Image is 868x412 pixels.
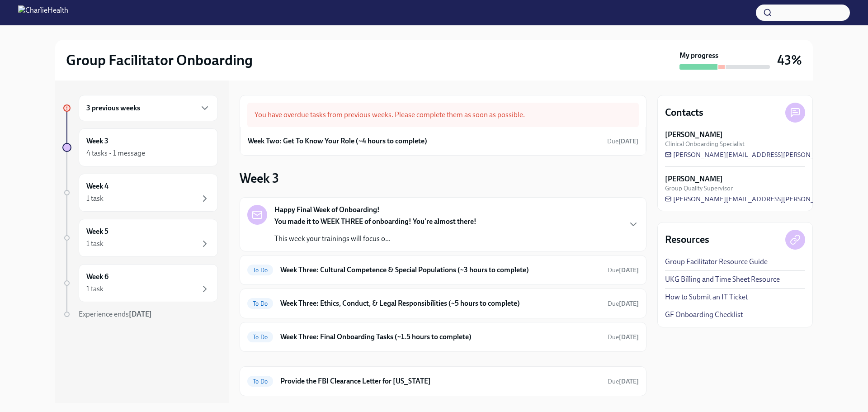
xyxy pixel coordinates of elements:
[679,51,718,61] strong: My progress
[66,51,253,69] h2: Group Facilitator Onboarding
[280,298,600,308] h6: Week Three: Ethics, Conduct, & Legal Responsibilities (~5 hours to complete)
[777,52,802,68] h3: 43%
[247,330,639,344] a: To DoWeek Three: Final Onboarding Tasks (~1.5 hours to complete)Due[DATE]
[280,376,600,386] h6: Provide the FBI Clearance Letter for [US_STATE]
[240,170,279,186] h3: Week 3
[86,284,104,294] div: 1 task
[619,266,639,274] strong: [DATE]
[247,334,273,341] span: To Do
[608,266,639,275] span: October 6th, 2025 10:00
[86,136,108,146] h6: Week 3
[79,310,152,318] span: Experience ends
[280,332,600,342] h6: Week Three: Final Onboarding Tasks (~1.5 hours to complete)
[274,234,476,244] p: This week your trainings will focus o...
[608,299,639,308] span: October 6th, 2025 10:00
[608,266,639,274] span: Due
[665,292,748,302] a: How to Submit an IT Ticket
[619,333,639,341] strong: [DATE]
[608,300,639,308] span: Due
[665,310,743,320] a: GF Onboarding Checklist
[665,174,723,184] strong: [PERSON_NAME]
[86,227,108,237] h6: Week 5
[247,263,639,277] a: To DoWeek Three: Cultural Competence & Special Populations (~3 hours to complete)Due[DATE]
[619,378,639,385] strong: [DATE]
[618,137,638,145] strong: [DATE]
[274,205,380,215] strong: Happy Final Week of Onboarding!
[248,136,427,146] h6: Week Two: Get To Know Your Role (~4 hours to complete)
[608,377,639,386] span: October 21st, 2025 10:00
[665,275,780,284] a: UKG Billing and Time Sheet Resource
[79,95,218,121] div: 3 previous weeks
[665,257,768,267] a: Group Facilitator Resource Guide
[247,378,273,385] span: To Do
[665,233,709,246] h4: Resources
[62,128,218,166] a: Week 34 tasks • 1 message
[280,265,600,275] h6: Week Three: Cultural Competence & Special Populations (~3 hours to complete)
[86,181,108,191] h6: Week 4
[247,374,639,388] a: To DoProvide the FBI Clearance Letter for [US_STATE]Due[DATE]
[607,137,638,146] span: September 29th, 2025 10:00
[248,134,638,148] a: Week Two: Get To Know Your Role (~4 hours to complete)Due[DATE]
[608,333,639,341] span: October 4th, 2025 10:00
[86,194,104,204] div: 1 task
[608,333,639,341] span: Due
[247,267,273,274] span: To Do
[665,184,733,193] span: Group Quality Supervisor
[247,296,639,311] a: To DoWeek Three: Ethics, Conduct, & Legal Responsibilities (~5 hours to complete)Due[DATE]
[247,300,273,307] span: To Do
[607,137,638,145] span: Due
[86,148,145,158] div: 4 tasks • 1 message
[62,174,218,212] a: Week 41 task
[62,219,218,257] a: Week 51 task
[665,140,745,148] span: Clinical Onboarding Specialist
[62,264,218,302] a: Week 61 task
[247,103,639,127] div: You have overdue tasks from previous weeks. Please complete them as soon as possible.
[619,300,639,308] strong: [DATE]
[274,217,476,226] strong: You made it to WEEK THREE of onboarding! You're almost there!
[665,130,723,140] strong: [PERSON_NAME]
[18,5,68,20] img: CharlieHealth
[665,106,703,119] h4: Contacts
[86,103,140,113] h6: 3 previous weeks
[129,310,152,318] strong: [DATE]
[86,239,104,249] div: 1 task
[608,378,639,385] span: Due
[86,272,108,282] h6: Week 6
